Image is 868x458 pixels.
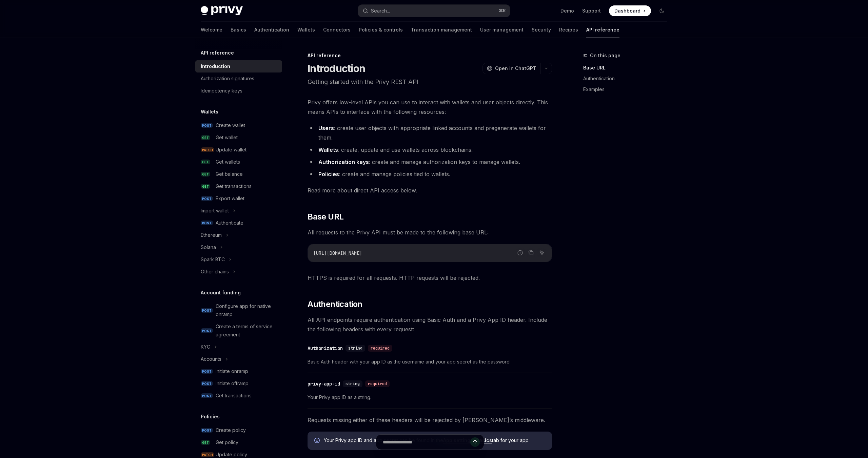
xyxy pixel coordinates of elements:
[195,424,282,436] a: POSTCreate policy
[216,158,240,166] div: Get wallets
[201,184,210,189] span: GET
[532,22,551,38] a: Security
[201,135,210,140] span: GET
[195,436,282,449] a: GETGet policy
[358,5,510,17] button: Search...⌘K
[308,62,365,75] h1: Introduction
[308,415,552,425] span: Requests missing either of these headers will be rejected by [PERSON_NAME]’s middleware.
[201,243,216,251] div: Solana
[308,145,552,154] li: : create, update and use wallets across blockchains.
[216,170,243,178] div: Get balance
[516,248,525,257] button: Report incorrect code
[195,144,282,156] a: PATCHUpdate wallet
[216,379,249,388] div: Initiate offramp
[318,146,338,153] strong: Wallets
[583,84,673,95] a: Examples
[308,345,343,352] div: Authorization
[365,380,390,387] div: required
[195,320,282,341] a: POSTCreate a terms of service agreement
[231,22,246,38] a: Basics
[308,393,552,401] span: Your Privy app ID as a string.
[195,60,282,72] a: Introduction
[216,438,238,446] div: Get policy
[201,6,243,16] img: dark logo
[560,7,574,14] a: Demo
[308,358,552,366] span: Basic Auth header with your app ID as the username and your app secret as the password.
[656,5,667,16] button: Toggle dark mode
[470,437,480,447] button: Send message
[216,367,248,375] div: Initiate onramp
[201,207,229,215] div: Import wallet
[201,381,213,386] span: POST
[201,172,210,177] span: GET
[201,123,213,128] span: POST
[346,381,360,387] span: string
[201,62,230,70] div: Introduction
[308,186,552,195] span: Read more about direct API access below.
[609,5,651,16] a: Dashboard
[201,147,214,152] span: PATCH
[297,22,315,38] a: Wallets
[318,125,334,131] strong: Users
[201,393,213,398] span: POST
[201,440,210,445] span: GET
[216,426,246,434] div: Create policy
[216,121,245,129] div: Create wallet
[308,52,552,59] div: API reference
[216,146,246,154] div: Update wallet
[195,390,282,402] a: POSTGet transactions
[318,159,369,165] strong: Authorization keys
[201,160,210,165] span: GET
[201,413,220,421] h5: Policies
[583,62,673,73] a: Base URL
[201,268,229,276] div: Other chains
[195,85,282,97] a: Idempotency keys
[195,156,282,168] a: GETGet wallets
[201,75,254,83] div: Authorization signatures
[201,49,234,57] h5: API reference
[318,171,339,178] strong: Policies
[201,452,214,457] span: PATCH
[216,194,244,203] div: Export wallet
[195,131,282,144] a: GETGet wallet
[308,169,552,179] li: : create and manage policies tied to wallets.
[195,192,282,205] a: POSTExport wallet
[201,231,222,239] div: Ethereum
[201,255,225,264] div: Spark BTC
[195,217,282,229] a: POSTAuthenticate
[201,308,213,313] span: POST
[195,365,282,377] a: POSTInitiate onramp
[614,7,640,14] span: Dashboard
[201,355,221,363] div: Accounts
[201,108,218,116] h5: Wallets
[411,22,472,38] a: Transaction management
[499,8,506,14] span: ⌘ K
[582,7,601,14] a: Support
[201,369,213,374] span: POST
[201,328,213,333] span: POST
[195,180,282,192] a: GETGet transactions
[537,248,546,257] button: Ask AI
[308,273,552,283] span: HTTPS is required for all requests. HTTP requests will be rejected.
[195,300,282,320] a: POSTConfigure app for native onramp
[308,77,552,87] p: Getting started with the Privy REST API
[527,248,535,257] button: Copy the contents from the code block
[308,315,552,334] span: All API endpoints require authentication using Basic Auth and a Privy App ID header. Include the ...
[308,157,552,167] li: : create and manage authorization keys to manage wallets.
[583,73,673,84] a: Authentication
[482,63,540,74] button: Open in ChatGPT
[195,119,282,131] a: POSTCreate wallet
[216,322,278,339] div: Create a terms of service agreement
[308,98,552,117] span: Privy offers low-level APIs you can use to interact with wallets and user objects directly. This ...
[323,22,351,38] a: Connectors
[201,428,213,433] span: POST
[201,196,213,201] span: POST
[201,289,241,297] h5: Account funding
[359,22,403,38] a: Policies & controls
[201,22,222,38] a: Welcome
[195,72,282,85] a: Authorization signatures
[195,377,282,390] a: POSTInitiate offramp
[201,343,210,351] div: KYC
[590,51,620,60] span: On this page
[308,211,343,222] span: Base URL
